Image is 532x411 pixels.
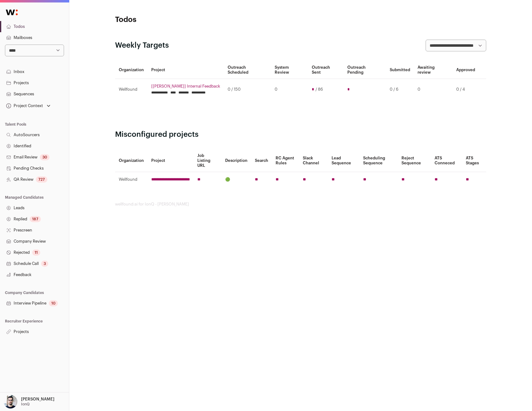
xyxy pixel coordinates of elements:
th: RC Agent Rules [272,149,299,172]
button: Open dropdown [2,395,56,409]
button: Open dropdown [5,102,52,110]
th: Project [148,149,194,172]
td: Wellfound [115,79,148,100]
div: 30 [40,154,49,160]
th: Organization [115,61,148,79]
div: 10 [49,300,58,306]
th: Organization [115,149,148,172]
div: Project Context [5,103,43,108]
a: [[PERSON_NAME]] Internal Feedback [151,84,220,89]
td: 0 / 6 [386,79,414,100]
div: 11 [32,249,40,256]
th: Description [221,149,251,172]
th: Search [251,149,272,172]
td: 0 / 4 [453,79,479,100]
div: 3 [41,261,48,267]
p: IonQ [21,402,30,407]
p: [PERSON_NAME] [21,397,54,402]
th: System Review [271,61,308,79]
span: / 86 [315,87,323,92]
th: Slack Channel [299,149,328,172]
td: 0 [271,79,308,100]
th: Lead Sequence [328,149,359,172]
th: Outreach Scheduled [224,61,271,79]
th: Submitted [386,61,414,79]
th: ATS Conneced [431,149,462,172]
th: Outreach Pending [344,61,386,79]
td: Wellfound [115,172,148,187]
div: 187 [30,216,41,222]
th: ATS Stages [462,149,486,172]
th: Awaiting review [414,61,453,79]
img: 10051957-medium_jpg [4,395,17,409]
th: Approved [453,61,479,79]
td: 🟢 [221,172,251,187]
footer: wellfound:ai for IonQ - [PERSON_NAME] [115,202,486,207]
th: Reject Sequence [398,149,431,172]
h2: Weekly Targets [115,41,169,50]
th: Job Listing URL [194,149,221,172]
td: 0 [414,79,453,100]
h2: Misconfigured projects [115,130,486,140]
td: 0 / 150 [224,79,271,100]
th: Scheduling Sequence [359,149,398,172]
th: Project [148,61,224,79]
img: Wellfound [2,6,21,19]
th: Outreach Sent [308,61,344,79]
div: 727 [36,176,47,183]
h1: Todos [115,15,239,25]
